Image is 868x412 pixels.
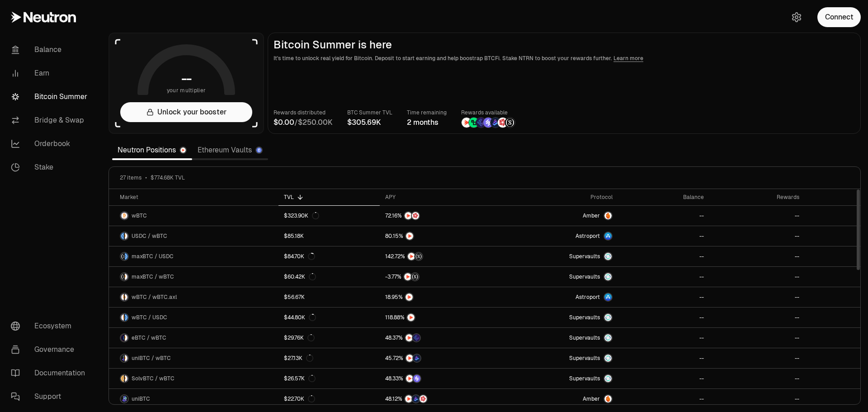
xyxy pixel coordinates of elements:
[499,246,618,266] a: SupervaultsSupervaults
[406,232,413,240] img: NTRN
[499,287,618,307] a: Astroport
[408,253,415,260] img: NTRN
[380,308,499,327] a: NTRN
[569,375,600,382] span: Supervaults
[121,253,124,260] img: maxBTC Logo
[284,253,315,260] div: $84.70K
[121,375,124,382] img: SolvBTC Logo
[618,287,709,307] a: --
[347,108,392,117] p: BTC Summer TVL
[121,355,124,362] img: uniBTC Logo
[112,141,192,159] a: Neutron Positions
[413,375,420,382] img: Solv Points
[125,232,128,240] img: wBTC Logo
[499,389,618,409] a: AmberAmber
[623,194,704,201] div: Balance
[385,194,493,201] div: APY
[132,253,174,260] span: maxBTC / USDC
[125,273,128,280] img: wBTC Logo
[121,294,124,301] img: wBTC Logo
[709,267,805,287] a: --
[715,194,799,201] div: Rewards
[618,226,709,246] a: --
[405,395,412,403] img: NTRN
[180,147,186,153] img: Neutron Logo
[380,206,499,226] a: NTRNMars Fragments
[109,389,278,409] a: uniBTC LogouniBTC
[618,206,709,226] a: --
[109,308,278,327] a: wBTC LogoUSDC LogowBTC / USDC
[121,395,128,403] img: uniBTC Logo
[569,314,600,321] span: Supervaults
[274,38,855,51] h2: Bitcoin Summer is here
[569,334,600,341] span: Supervaults
[709,287,805,307] a: --
[499,369,618,388] a: SupervaultsSupervaults
[167,86,206,95] span: your multiplier
[709,226,805,246] a: --
[385,333,493,342] button: NTRNEtherFi Points
[132,314,167,321] span: wBTC / USDC
[109,348,278,368] a: uniBTC LogowBTC LogouniBTC / wBTC
[132,375,175,382] span: SolvBTC / wBTC
[380,348,499,368] a: NTRNBedrock Diamonds
[4,338,98,361] a: Governance
[385,313,493,322] button: NTRN
[380,267,499,287] a: NTRNStructured Points
[380,328,499,348] a: NTRNEtherFi Points
[132,355,171,362] span: uniBTC / wBTC
[709,389,805,409] a: --
[499,267,618,287] a: SupervaultsSupervaults
[709,369,805,388] a: --
[125,294,128,301] img: wBTC.axl Logo
[278,348,380,368] a: $27.13K
[132,232,167,240] span: USDC / wBTC
[284,232,304,240] div: $85.18K
[505,194,613,201] div: Protocol
[462,118,472,128] img: NTRN
[120,102,252,122] button: Unlock your booster
[404,273,411,280] img: NTRN
[109,246,278,266] a: maxBTC LogoUSDC LogomaxBTC / USDC
[618,369,709,388] a: --
[569,253,600,260] span: Supervaults
[405,212,412,219] img: NTRN
[284,395,315,403] div: $22.70K
[420,395,427,403] img: Mars Fragments
[709,328,805,348] a: --
[709,206,805,226] a: --
[284,273,316,280] div: $60.42K
[499,308,618,327] a: SupervaultsSupervaults
[132,212,147,219] span: wBTC
[499,226,618,246] a: Astroport
[618,246,709,266] a: --
[411,273,419,280] img: Structured Points
[151,174,185,181] span: $774.68K TVL
[284,355,313,362] div: $27.13K
[604,253,612,260] img: Supervaults
[380,369,499,388] a: NTRNSolv Points
[121,273,124,280] img: maxBTC Logo
[618,308,709,327] a: --
[576,294,600,301] span: Astroport
[385,252,493,261] button: NTRNStructured Points
[461,108,515,117] p: Rewards available
[604,355,612,362] img: Supervaults
[121,334,124,341] img: eBTC Logo
[278,369,380,388] a: $26.57K
[604,334,612,341] img: Supervaults
[125,355,128,362] img: wBTC Logo
[132,273,174,280] span: maxBTC / wBTC
[274,117,333,128] div: /
[125,334,128,341] img: wBTC Logo
[125,375,128,382] img: wBTC Logo
[4,109,98,132] a: Bridge & Swap
[132,395,150,403] span: uniBTC
[709,308,805,327] a: --
[385,394,493,403] button: NTRNBedrock DiamondsMars Fragments
[4,85,98,109] a: Bitcoin Summer
[413,334,420,341] img: EtherFi Points
[604,212,612,219] img: Amber
[385,232,493,241] button: NTRN
[499,328,618,348] a: SupervaultsSupervaults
